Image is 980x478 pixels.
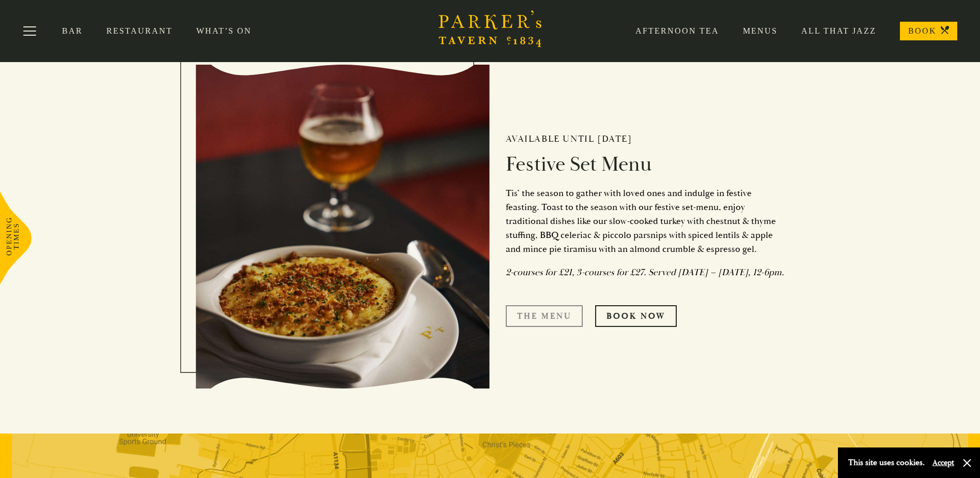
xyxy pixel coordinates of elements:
[848,455,925,470] p: This site uses cookies.
[506,152,785,177] h2: Festive Set Menu
[506,133,785,145] h2: Available until [DATE]
[595,305,677,327] a: Book Now
[506,266,784,278] em: 2-courses for £21, 3-courses for £27. Served [DATE] – [DATE], 12-6pm.
[506,305,583,327] a: The Menu
[962,458,972,468] button: Close and accept
[506,186,785,256] p: Tis’ the season to gather with loved ones and indulge in festive feasting. Toast to the season wi...
[932,458,954,468] button: Accept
